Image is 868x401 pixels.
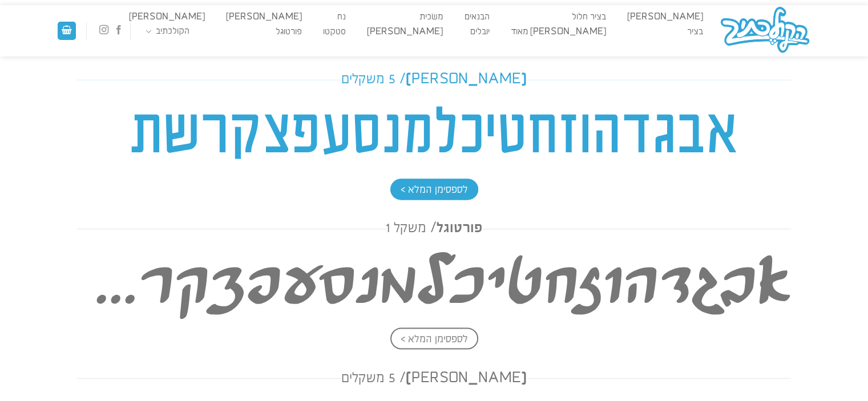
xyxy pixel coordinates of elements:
[140,26,195,37] a: הקולכתיב
[270,26,307,38] a: פורטוגל
[341,71,527,89] span: [PERSON_NAME]
[58,22,76,40] a: מעבר לסל הקניות
[123,11,210,23] a: [PERSON_NAME]
[362,26,449,38] a: [PERSON_NAME]
[318,26,352,38] a: סטקטו
[465,26,495,38] a: יובלים
[566,11,611,23] a: בציר חלול
[77,244,791,326] h4: אבגדהוזחטיכלמנסעפצקרשת
[386,221,437,236] span: / משקל 1
[717,5,813,56] img: הקולכתיב
[414,11,449,23] a: משׂכית
[77,71,791,195] a: [PERSON_NAME]/ 5 משקלים אבגדהוזחטיכלמנסעפצקרשת לספסימן המלא >
[77,220,791,343] a: פורטוגל/ משקל 1 אבגדהוזחטיכלמנסעפצקרשת לספסימן המלא >
[390,179,478,200] span: לספסימן המלא >
[77,95,791,177] h4: אבגדהוזחטיכלמנסעפצקרשת
[390,327,478,349] span: לספסימן המלא >
[341,72,406,87] span: / 5 משקלים
[341,370,406,386] span: / 5 משקלים
[220,11,307,23] a: [PERSON_NAME]
[459,11,495,23] a: הבנאים
[114,25,123,37] a: עקבו אחרינו בפייסבוק
[621,11,708,23] a: [PERSON_NAME]
[386,220,482,238] span: פורטוגל
[681,26,708,38] a: בציר
[332,11,352,23] a: נח
[505,26,611,38] a: [PERSON_NAME] מאוד
[341,369,527,387] span: [PERSON_NAME]
[99,25,108,37] a: עקבו אחרינו באינסטגרם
